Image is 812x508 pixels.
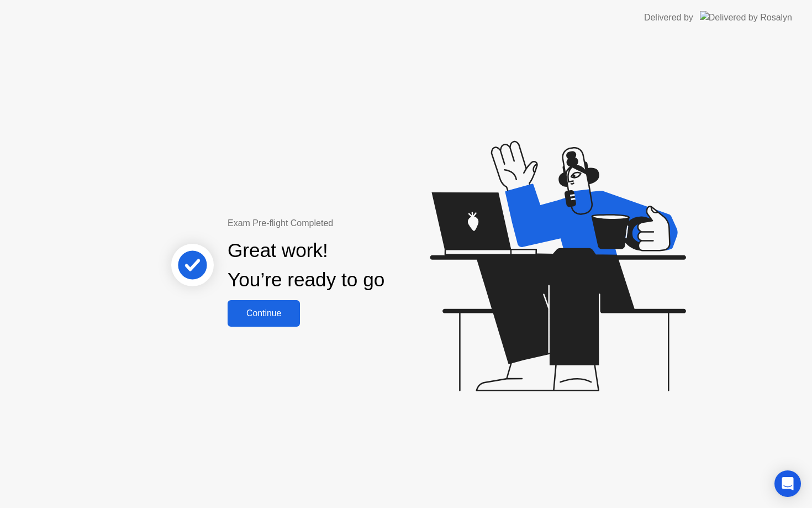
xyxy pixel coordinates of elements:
[774,470,801,497] div: Open Intercom Messenger
[228,217,456,230] div: Exam Pre-flight Completed
[644,11,693,24] div: Delivered by
[700,11,792,24] img: Delivered by Rosalyn
[228,236,384,295] div: Great work! You’re ready to go
[231,308,297,318] div: Continue
[228,300,300,327] button: Continue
